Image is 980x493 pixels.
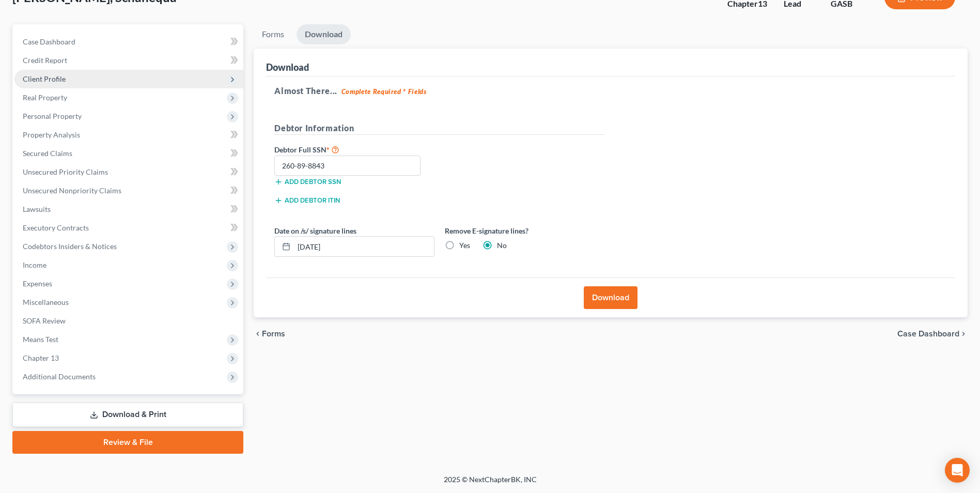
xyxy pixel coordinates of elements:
h5: Almost There... [274,85,947,97]
a: Credit Report [14,51,243,70]
label: Date on /s/ signature lines [274,225,356,236]
label: Remove E-signature lines? [445,225,605,236]
span: Miscellaneous [23,298,69,306]
div: 2025 © NextChapterBK, INC [196,474,785,493]
a: Download & Print [12,403,243,427]
span: Unsecured Priority Claims [23,167,108,176]
a: Executory Contracts [14,219,243,237]
span: Credit Report [23,56,67,65]
span: Unsecured Nonpriority Claims [23,186,121,195]
span: Chapter 13 [23,353,59,362]
a: Case Dashboard [14,33,243,51]
span: Expenses [23,279,52,288]
label: No [497,240,507,251]
a: Forms [254,24,292,44]
span: Means Test [23,335,58,344]
span: Lawsuits [23,205,51,213]
a: Review & File [12,431,243,454]
span: Client Profile [23,74,66,83]
span: Income [23,260,46,269]
button: Add debtor ITIN [274,196,340,205]
input: XXX-XX-XXXX [274,156,421,176]
span: Case Dashboard [897,330,959,338]
span: Executory Contracts [23,223,89,232]
a: Download [297,24,351,44]
i: chevron_right [959,330,968,338]
strong: Complete Required * Fields [341,87,427,96]
span: Real Property [23,93,67,102]
label: Yes [459,240,470,251]
span: Secured Claims [23,149,72,158]
div: Download [266,61,309,73]
a: Unsecured Priority Claims [14,163,243,181]
h5: Debtor Information [274,122,605,135]
div: Open Intercom Messenger [945,458,970,483]
span: Case Dashboard [23,37,75,46]
a: Secured Claims [14,144,243,163]
span: Forms [262,330,285,338]
i: chevron_left [254,330,262,338]
a: Lawsuits [14,200,243,219]
span: Property Analysis [23,130,80,139]
button: chevron_left Forms [254,330,299,338]
span: Codebtors Insiders & Notices [23,242,117,251]
label: Debtor Full SSN [269,143,440,156]
a: Unsecured Nonpriority Claims [14,181,243,200]
button: Download [584,286,637,309]
a: Property Analysis [14,126,243,144]
button: Add debtor SSN [274,178,341,186]
span: Personal Property [23,112,82,120]
span: SOFA Review [23,316,66,325]
a: Case Dashboard chevron_right [897,330,968,338]
input: MM/DD/YYYY [294,237,434,256]
span: Additional Documents [23,372,96,381]
a: SOFA Review [14,312,243,330]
